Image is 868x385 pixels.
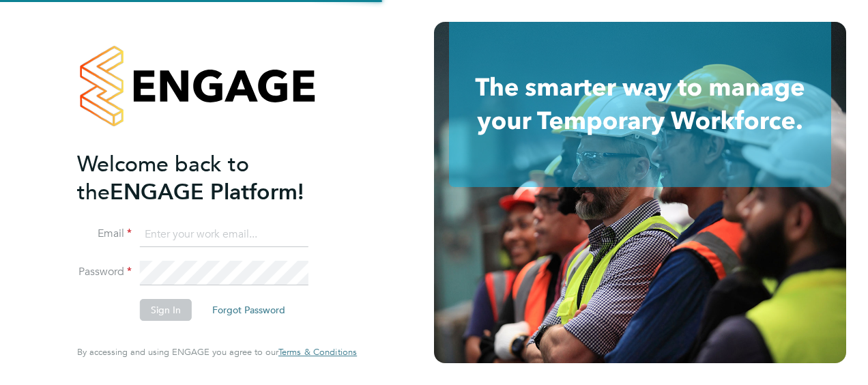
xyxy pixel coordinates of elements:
h2: ENGAGE Platform! [77,150,343,206]
button: Forgot Password [201,299,296,321]
span: By accessing and using ENGAGE you agree to our [77,346,357,358]
a: Terms & Conditions [278,347,357,358]
span: Welcome back to the [77,151,249,205]
label: Email [77,227,132,241]
span: Terms & Conditions [278,346,357,358]
label: Password [77,265,132,279]
input: Enter your work email... [140,223,308,247]
button: Sign In [140,299,192,321]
